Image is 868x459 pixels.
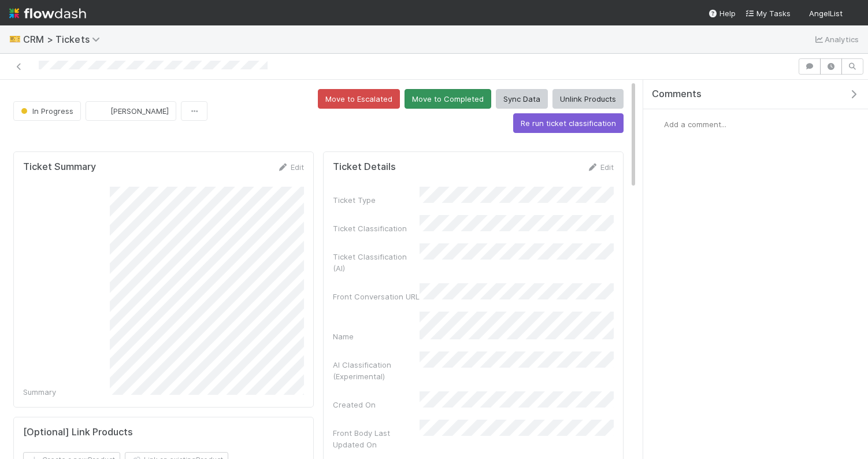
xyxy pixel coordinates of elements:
[23,427,133,438] h5: [Optional] Link Products
[333,194,420,206] div: Ticket Type
[110,106,169,116] span: [PERSON_NAME]
[405,89,491,109] button: Move to Completed
[13,101,81,121] button: In Progress
[333,359,420,382] div: AI Classification (Experimental)
[745,8,791,19] a: My Tasks
[652,119,664,130] img: avatar_4aa8e4fd-f2b7-45ba-a6a5-94a913ad1fe4.png
[23,386,110,398] div: Summary
[18,106,73,116] span: In Progress
[95,105,107,117] img: avatar_a8b9208c-77c1-4b07-b461-d8bc701f972e.png
[333,331,420,342] div: Name
[496,89,548,109] button: Sync Data
[86,101,176,121] button: [PERSON_NAME]
[652,88,702,100] span: Comments
[587,162,614,172] a: Edit
[333,291,420,302] div: Front Conversation URL
[333,223,420,234] div: Ticket Classification
[809,9,843,18] span: AngelList
[847,8,859,20] img: avatar_4aa8e4fd-f2b7-45ba-a6a5-94a913ad1fe4.png
[333,427,420,450] div: Front Body Last Updated On
[664,120,726,129] span: Add a comment...
[333,251,420,274] div: Ticket Classification (AI)
[23,161,96,173] h5: Ticket Summary
[813,32,859,46] a: Analytics
[708,8,736,19] div: Help
[333,161,396,173] h5: Ticket Details
[552,89,624,109] button: Unlink Products
[513,113,624,133] button: Re run ticket classification
[9,3,86,23] img: logo-inverted-e16ddd16eac7371096b0.svg
[333,399,420,410] div: Created On
[9,34,21,44] span: 🎫
[318,89,400,109] button: Move to Escalated
[277,162,304,172] a: Edit
[745,9,791,18] span: My Tasks
[23,34,106,45] span: CRM > Tickets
